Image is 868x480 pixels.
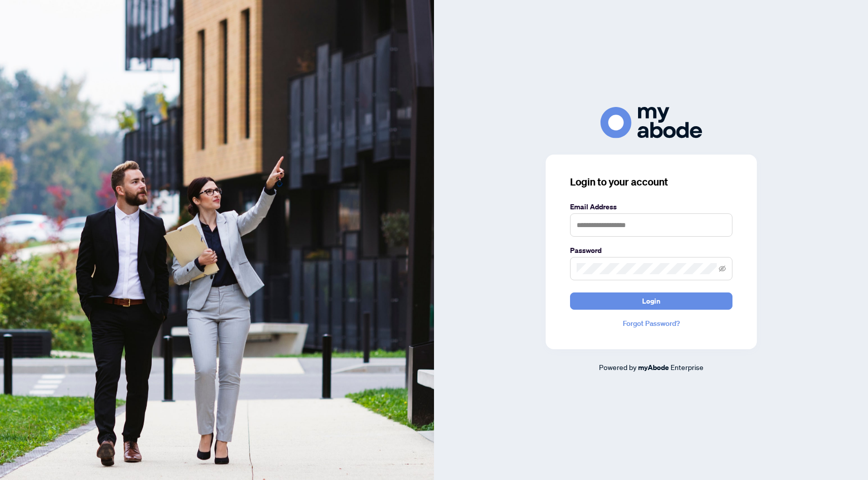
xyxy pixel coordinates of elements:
img: ma-logo [600,107,702,138]
span: eye-invisible [719,265,726,272]
span: Powered by [599,362,637,372]
span: Login [642,293,660,309]
button: Login [570,292,732,310]
a: myAbode [638,362,669,373]
label: Email Address [570,201,732,212]
span: Enterprise [671,362,704,372]
a: Forgot Password? [570,318,732,329]
label: Password [570,245,732,256]
h3: Login to your account [570,175,732,189]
